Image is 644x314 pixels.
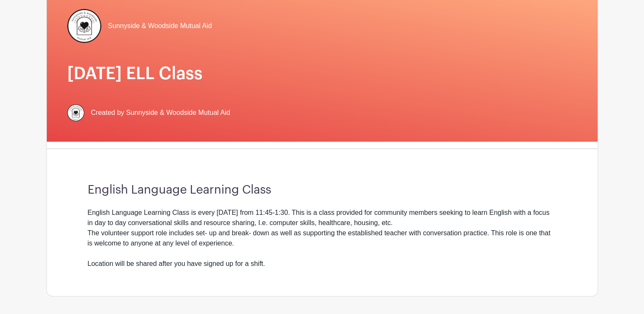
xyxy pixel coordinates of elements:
[88,208,557,269] div: English Language Learning Class is every [DATE] from 11:45-1:30. This is a class provided for com...
[67,63,577,84] h1: [DATE] ELL Class
[67,9,101,43] img: 256.png
[91,108,230,118] span: Created by Sunnyside & Woodside Mutual Aid
[67,104,84,121] img: 256.png
[88,183,557,197] h3: English Language Learning Class
[108,21,212,31] span: Sunnyside & Woodside Mutual Aid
